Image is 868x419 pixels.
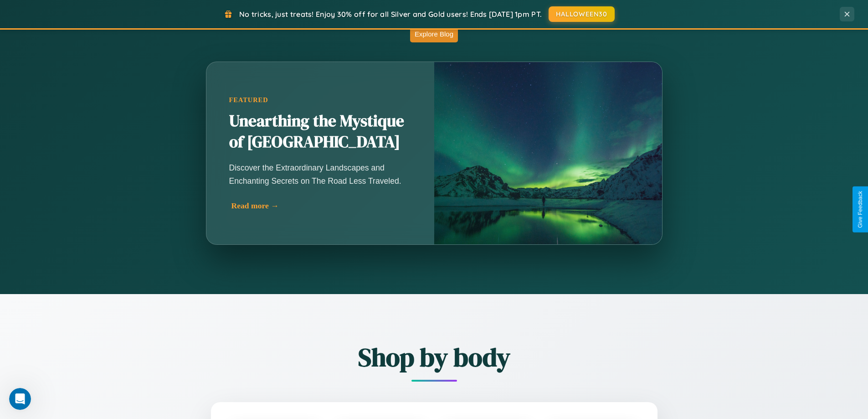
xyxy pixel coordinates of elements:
[239,10,542,19] span: No tricks, just treats! Enjoy 30% off for all Silver and Gold users! Ends [DATE] 1pm PT.
[857,191,863,228] div: Give Feedback
[161,340,708,375] h2: Shop by body
[231,201,414,211] div: Read more →
[229,96,411,104] div: Featured
[229,111,411,153] h2: Unearthing the Mystique of [GEOGRAPHIC_DATA]
[410,26,458,42] button: Explore Blog
[229,161,411,187] p: Discover the Extraordinary Landscapes and Enchanting Secrets on The Road Less Traveled.
[9,388,31,410] iframe: Intercom live chat
[549,6,615,22] button: HALLOWEEN30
